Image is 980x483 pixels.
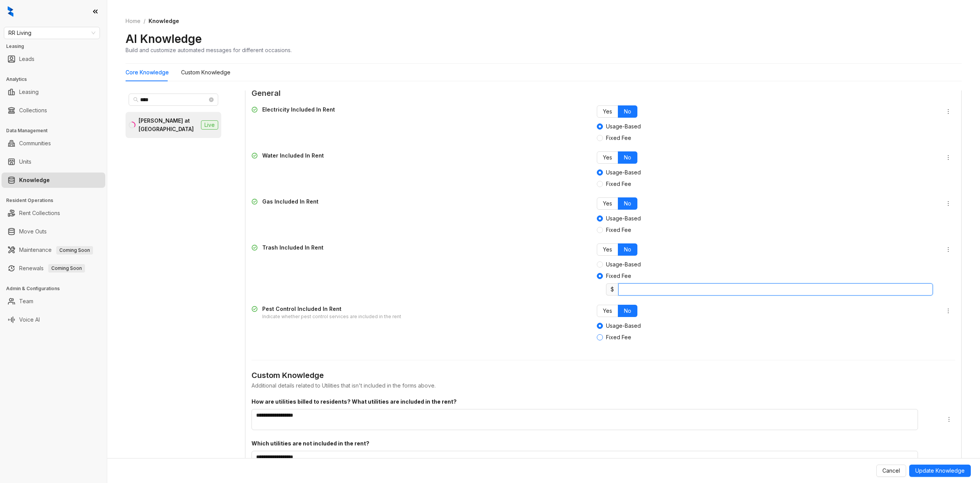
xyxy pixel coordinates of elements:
[2,224,105,239] li: Move Outs
[603,154,612,161] span: Yes
[6,76,107,83] h3: Analytics
[209,97,214,102] span: close-circle
[19,205,60,221] a: Rent Collections
[6,43,107,50] h3: Leasing
[6,197,107,204] h3: Resident Operations
[603,134,634,142] span: Fixed Fee
[946,416,952,422] span: more
[2,172,105,188] li: Knowledge
[252,381,955,390] div: Additional details related to Utilities that isn't included in the forms above.
[624,246,631,253] span: No
[2,312,105,327] li: Voice AI
[624,154,631,161] span: No
[56,246,93,255] span: Coming Soon
[144,17,145,25] li: /
[181,68,230,77] div: Custom Knowledge
[2,136,105,151] li: Communities
[603,180,634,188] span: Fixed Fee
[19,224,47,239] a: Move Outs
[262,305,401,313] div: Pest Control Included In Rent
[252,398,934,406] div: How are utilities billed to residents? What utilities are included in the rent?
[624,200,631,207] span: No
[603,272,634,280] span: Fixed Fee
[603,122,644,131] span: Usage-Based
[126,68,169,77] div: Core Knowledge
[603,108,612,115] span: Yes
[19,312,40,327] a: Voice AI
[19,51,34,67] a: Leads
[8,27,95,39] span: RR Living
[19,136,51,151] a: Communities
[945,108,951,115] span: more
[6,127,107,134] h3: Data Management
[945,200,951,207] span: more
[2,51,105,67] li: Leads
[603,214,644,223] span: Usage-Based
[19,84,39,100] a: Leasing
[19,261,85,276] a: RenewalsComing Soon
[603,260,644,269] span: Usage-Based
[149,18,179,24] span: Knowledge
[624,307,631,314] span: No
[606,283,618,296] span: $
[48,264,85,273] span: Coming Soon
[603,333,634,342] span: Fixed Fee
[2,84,105,100] li: Leasing
[2,242,105,258] li: Maintenance
[252,370,955,381] div: Custom Knowledge
[2,294,105,309] li: Team
[19,154,31,169] a: Units
[262,105,335,114] div: Electricity Included In Rent
[945,246,951,253] span: more
[603,322,644,330] span: Usage-Based
[262,243,323,252] div: Trash Included In Rent
[126,46,292,54] div: Build and customize automated messages for different occasions.
[603,200,612,207] span: Yes
[133,97,139,102] span: search
[2,103,105,118] li: Collections
[262,313,401,320] div: Indicate whether pest control services are included in the rent
[603,226,634,234] span: Fixed Fee
[624,108,631,115] span: No
[603,307,612,314] span: Yes
[126,31,202,46] h2: AI Knowledge
[262,151,324,160] div: Water Included In Rent
[2,205,105,221] li: Rent Collections
[139,117,198,133] div: [PERSON_NAME] at [GEOGRAPHIC_DATA]
[124,17,142,25] a: Home
[603,246,612,253] span: Yes
[252,439,934,448] div: Which utilities are not included in the rent?
[201,120,218,130] span: Live
[19,172,50,188] a: Knowledge
[6,285,107,292] h3: Admin & Configurations
[2,154,105,169] li: Units
[2,261,105,276] li: Renewals
[8,6,13,17] img: logo
[945,154,951,161] span: more
[603,168,644,177] span: Usage-Based
[252,87,955,99] span: General
[19,103,47,118] a: Collections
[19,294,33,309] a: Team
[945,308,951,314] span: more
[262,197,318,206] div: Gas Included In Rent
